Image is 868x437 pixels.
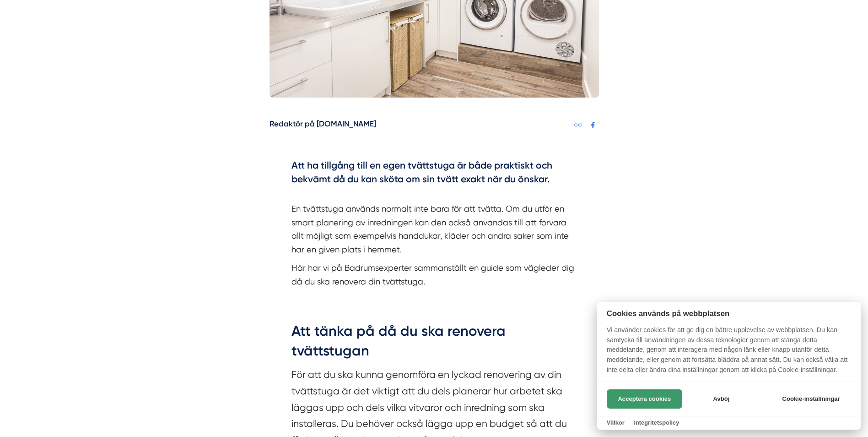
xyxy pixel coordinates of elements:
[597,325,861,381] p: Vi använder cookies för att ge dig en bättre upplevelse av webbplatsen. Du kan samtycka till anvä...
[634,419,679,426] a: Integritetspolicy
[607,419,625,426] a: Villkor
[597,309,861,318] h2: Cookies används på webbplatsen
[607,389,682,409] button: Acceptera cookies
[685,389,758,409] button: Avböj
[771,389,851,409] button: Cookie-inställningar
